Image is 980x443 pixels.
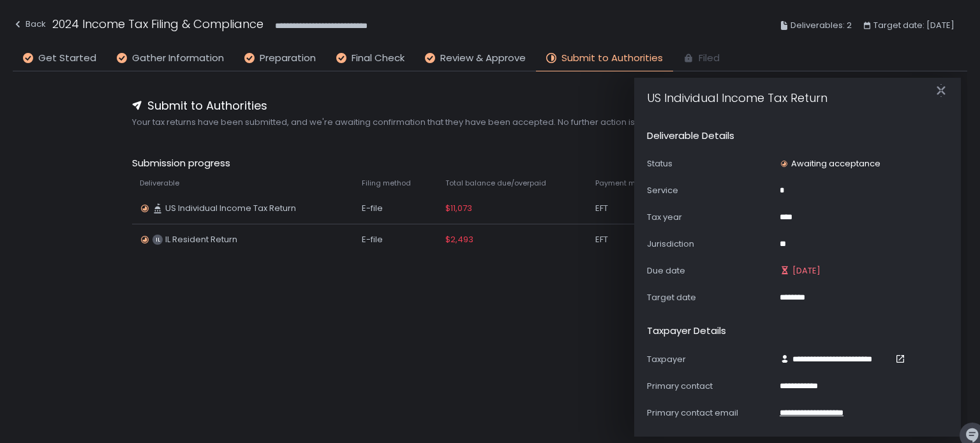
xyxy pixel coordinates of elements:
[132,117,848,128] span: Your tax returns have been submitted, and we're awaiting confirmation that they have been accepte...
[362,234,430,245] div: E-file
[647,74,828,106] h1: US Individual Income Tax Return
[647,212,775,223] div: Tax year
[873,18,954,33] span: Target date: [DATE]
[156,236,161,243] text: IL
[445,203,472,214] span: $11,073
[780,158,880,170] div: Awaiting acceptance
[647,381,775,392] div: Primary contact
[595,234,608,245] span: EFT
[647,158,775,170] div: Status
[132,51,224,66] span: Gather Information
[595,203,608,214] span: EFT
[647,185,775,196] div: Service
[647,354,775,365] div: Taxpayer
[699,51,720,66] span: Filed
[147,97,267,114] span: Submit to Authorities
[362,203,430,214] div: E-file
[792,265,820,277] span: [DATE]
[165,203,296,214] span: US Individual Income Tax Return
[260,51,316,66] span: Preparation
[38,51,96,66] span: Get Started
[440,51,526,66] span: Review & Approve
[791,18,852,33] span: Deliverables: 2
[647,265,775,277] div: Due date
[165,234,237,245] span: IL Resident Return
[352,51,405,66] span: Final Check
[445,234,473,245] span: $2,493
[647,238,775,250] div: Jurisdiction
[647,129,734,143] h2: Deliverable details
[13,17,46,32] div: Back
[13,15,46,36] button: Back
[647,324,726,338] h2: Taxpayer details
[140,178,179,188] span: Deliverable
[362,178,411,188] span: Filing method
[52,15,264,33] h1: 2024 Income Tax Filing & Compliance
[647,292,775,303] div: Target date
[595,178,657,188] span: Payment method
[132,156,848,171] span: Submission progress
[561,51,663,66] span: Submit to Authorities
[647,407,775,419] div: Primary contact email
[445,178,546,188] span: Total balance due/overpaid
